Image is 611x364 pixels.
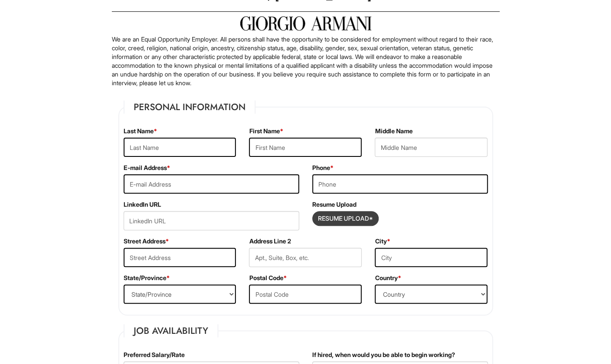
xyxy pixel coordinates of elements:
[124,211,299,230] input: LinkedIn URL
[312,350,455,359] label: If hired, when would you be able to begin working?
[375,138,487,157] input: Middle Name
[312,163,334,172] label: Phone
[249,274,287,282] label: Postal Code
[312,211,379,226] button: Resume Upload*Resume Upload*
[124,127,157,135] label: Last Name
[112,35,500,87] p: We are an Equal Opportunity Employer. All persons shall have the opportunity to be considered for...
[124,237,169,246] label: Street Address
[312,200,356,209] label: Resume Upload
[312,174,488,194] input: Phone
[240,16,371,31] img: Giorgio Armani
[124,350,185,359] label: Preferred Salary/Rate
[375,237,390,246] label: City
[124,284,236,304] select: State/Province
[375,248,487,267] input: City
[249,138,362,157] input: First Name
[124,200,161,209] label: LinkedIn URL
[249,127,283,135] label: First Name
[249,284,362,304] input: Postal Code
[124,174,299,194] input: E-mail Address
[124,274,170,282] label: State/Province
[124,324,218,337] legend: Job Availability
[124,138,236,157] input: Last Name
[124,248,236,267] input: Street Address
[124,163,170,172] label: E-mail Address
[249,237,290,246] label: Address Line 2
[249,248,362,267] input: Apt., Suite, Box, etc.
[375,274,401,282] label: Country
[375,284,487,304] select: Country
[124,101,255,114] legend: Personal Information
[375,127,412,135] label: Middle Name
